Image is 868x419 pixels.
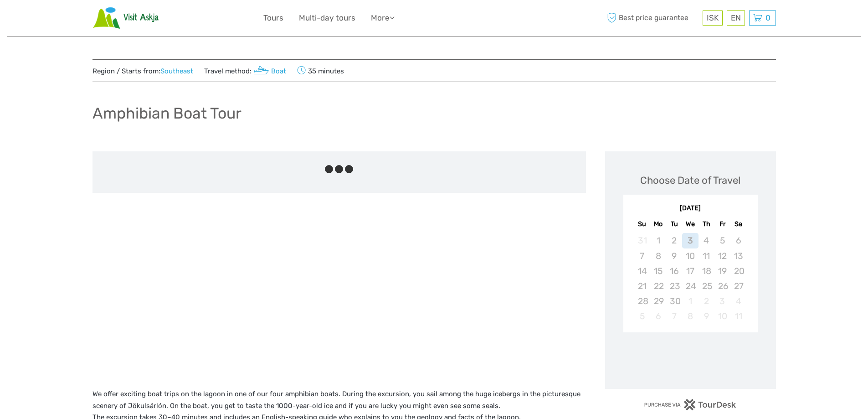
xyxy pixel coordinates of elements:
a: Multi-day tours [299,11,355,25]
div: Not available Sunday, October 5th, 2025 [634,309,650,324]
div: Not available Wednesday, September 24th, 2025 [682,279,698,294]
a: Boat [252,67,287,75]
div: Not available Sunday, August 31st, 2025 [634,233,650,248]
div: Not available Monday, September 1st, 2025 [650,233,666,248]
div: Not available Wednesday, October 8th, 2025 [682,309,698,324]
span: Travel method: [204,64,287,77]
div: Not available Tuesday, September 16th, 2025 [666,264,682,279]
div: Not available Sunday, September 21st, 2025 [634,279,650,294]
img: PurchaseViaTourDesk.png [644,399,736,410]
div: Loading... [688,356,693,362]
div: Not available Thursday, September 25th, 2025 [699,279,714,294]
div: We [682,218,698,230]
div: Not available Wednesday, October 1st, 2025 [682,294,698,309]
div: Not available Monday, September 29th, 2025 [650,294,666,309]
span: Region / Starts from: [92,67,193,76]
div: Not available Tuesday, October 7th, 2025 [666,309,682,324]
div: Mo [650,218,666,230]
span: 35 minutes [297,64,344,77]
div: Not available Monday, September 22nd, 2025 [650,279,666,294]
div: Not available Friday, September 12th, 2025 [714,248,730,264]
div: Choose Date of Travel [640,173,740,187]
div: Sa [730,218,746,230]
div: Not available Friday, September 19th, 2025 [714,264,730,279]
div: Not available Monday, September 15th, 2025 [650,264,666,279]
div: Not available Saturday, September 27th, 2025 [730,279,746,294]
div: Not available Saturday, October 11th, 2025 [730,309,746,324]
div: month 2025-09 [626,233,755,324]
div: Not available Wednesday, September 10th, 2025 [682,248,698,264]
div: Su [634,218,650,230]
div: Not available Wednesday, September 17th, 2025 [682,264,698,279]
div: Not available Saturday, September 6th, 2025 [730,233,746,248]
div: Not available Thursday, October 9th, 2025 [699,309,714,324]
a: Tours [263,11,283,25]
span: 0 [764,13,772,22]
div: Not available Saturday, October 4th, 2025 [730,294,746,309]
div: Not available Monday, October 6th, 2025 [650,309,666,324]
div: Not available Friday, October 3rd, 2025 [714,294,730,309]
div: Not available Thursday, October 2nd, 2025 [699,294,714,309]
div: Not available Friday, September 26th, 2025 [714,279,730,294]
a: Southeast [160,67,193,75]
div: Not available Sunday, September 7th, 2025 [634,248,650,264]
div: Not available Friday, October 10th, 2025 [714,309,730,324]
span: ISK [707,13,719,22]
div: Not available Saturday, September 20th, 2025 [730,264,746,279]
div: Fr [714,218,730,230]
div: Not available Thursday, September 11th, 2025 [699,248,714,264]
div: Not available Thursday, September 4th, 2025 [699,233,714,248]
img: Scandinavian Travel [92,7,159,29]
div: EN [727,10,745,26]
div: Not available Tuesday, September 23rd, 2025 [666,279,682,294]
div: Not available Tuesday, September 30th, 2025 [666,294,682,309]
div: [DATE] [623,204,758,213]
div: Not available Monday, September 8th, 2025 [650,248,666,264]
div: Not available Saturday, September 13th, 2025 [730,248,746,264]
h1: Amphibian Boat Tour [92,104,241,123]
div: Not available Wednesday, September 3rd, 2025 [682,233,698,248]
span: Best price guarantee [605,10,700,26]
div: Not available Sunday, September 14th, 2025 [634,264,650,279]
div: Not available Tuesday, September 2nd, 2025 [666,233,682,248]
div: Tu [666,218,682,230]
div: Not available Friday, September 5th, 2025 [714,233,730,248]
a: More [371,11,395,25]
div: Not available Tuesday, September 9th, 2025 [666,248,682,264]
div: Not available Thursday, September 18th, 2025 [699,264,714,279]
div: Th [699,218,714,230]
div: Not available Sunday, September 28th, 2025 [634,294,650,309]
